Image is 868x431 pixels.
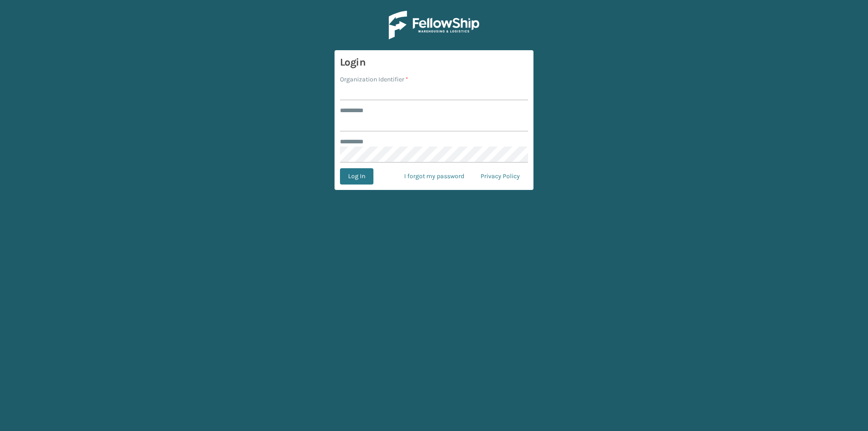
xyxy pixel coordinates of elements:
img: Logo [389,11,479,39]
a: Privacy Policy [472,168,528,185]
a: I forgot my password [396,168,472,185]
button: Log In [340,168,373,185]
label: Organization Identifier [340,75,408,84]
h3: Login [340,56,528,69]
